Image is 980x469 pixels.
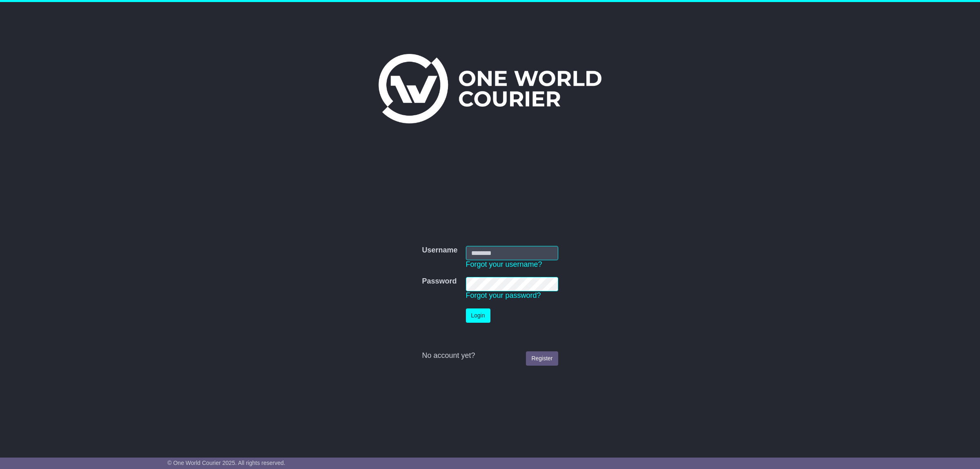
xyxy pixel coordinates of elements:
[422,351,558,360] div: No account yet?
[466,291,541,299] a: Forgot your password?
[422,246,457,255] label: Username
[422,277,457,286] label: Password
[466,260,542,268] a: Forgot your username?
[379,54,601,123] img: One World
[167,460,285,466] span: © One World Courier 2025. All rights reserved.
[466,308,490,323] button: Login
[526,351,558,366] a: Register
